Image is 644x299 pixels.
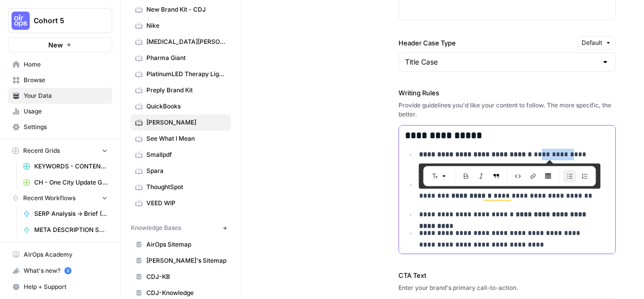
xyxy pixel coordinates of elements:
img: tab_domain_overview_orange.svg [27,58,35,67]
div: What's new? [9,263,112,278]
a: Settings [8,119,112,135]
span: Settings [24,123,108,132]
label: Writing Rules [398,88,616,98]
img: Cohort 5 Logo [12,12,30,30]
img: website_grey.svg [16,26,24,34]
a: KEYWORDS - CONTENT BRIEFS - BLOGS [19,158,112,174]
a: ThoughtSpot [131,179,231,195]
button: Recent Workflows [8,191,112,206]
span: AirOps Sitemap [146,240,226,249]
div: v 4.0.25 [28,16,49,24]
a: Browse [8,72,112,88]
input: Title Case [405,57,597,67]
span: META DESCRIPTION SERVICE PAGE [34,225,108,234]
span: CDJ-Knowledge [146,288,226,297]
a: QuickBooks [131,98,231,114]
button: Default [577,36,616,49]
span: KEYWORDS - CONTENT BRIEFS - BLOGS [34,162,108,171]
a: VEED WIP [131,195,231,211]
a: AirOps Sitemap [131,236,231,253]
label: Header Case Type [398,38,573,48]
button: Recent Grids [8,143,112,158]
a: Smallpdf [131,147,231,163]
button: What's new? 5 [8,263,112,279]
span: Cohort 5 [34,16,95,26]
button: Help + Support [8,279,112,295]
button: Workspace: Cohort 5 [8,8,112,33]
a: PlatinumLED Therapy Lights [131,66,231,82]
span: Browse [24,76,108,85]
span: Preply Brand Kit [146,86,226,95]
a: Nike [131,18,231,34]
span: Recent Grids [23,146,60,155]
a: [MEDICAL_DATA][PERSON_NAME] [131,34,231,50]
span: SERP Analysis -> Brief ([PERSON_NAME]) [34,209,108,218]
a: META DESCRIPTION SERVICE PAGE [19,222,112,238]
span: QuickBooks [146,102,226,111]
span: Nike [146,21,226,30]
a: AirOps Academy [8,247,112,263]
a: CH - One City Update Grid [19,174,112,191]
span: [PERSON_NAME]'s Sitemap [146,256,226,265]
img: logo_orange.svg [16,16,24,24]
span: Smallpdf [146,150,226,159]
span: Default [582,38,602,47]
a: SERP Analysis -> Brief ([PERSON_NAME]) [19,206,112,222]
button: New [8,37,112,52]
text: 5 [66,268,69,273]
a: Spara [131,163,231,179]
div: Keywords by Traffic [111,59,170,66]
a: New Brand Kit - CDJ [131,2,231,18]
span: ThoughtSpot [146,183,226,192]
span: New [48,40,63,50]
span: [MEDICAL_DATA][PERSON_NAME] [146,37,226,46]
span: [PERSON_NAME] [146,118,226,127]
span: Home [24,60,108,69]
a: See What I Mean [131,131,231,147]
span: See What I Mean [146,134,226,143]
img: tab_keywords_by_traffic_grey.svg [100,58,108,67]
a: Preply Brand Kit [131,82,231,98]
a: Pharma Giant [131,50,231,66]
span: VEED WIP [146,199,226,208]
a: Usage [8,103,112,119]
a: Your Data [8,88,112,104]
span: CH - One City Update Grid [34,178,108,187]
div: Provide guidelines you'd like your content to follow. The more specific, the better. [398,101,616,119]
span: CDJ-KB [146,272,226,281]
label: CTA Text [398,270,616,280]
span: Knowledge Bases [131,223,181,232]
a: [PERSON_NAME] [131,114,231,131]
div: Domain: [DOMAIN_NAME] [26,26,111,34]
span: Pharma Giant [146,53,226,63]
span: PlatinumLED Therapy Lights [146,70,226,79]
span: Help + Support [24,282,108,291]
span: Usage [24,107,108,116]
a: [PERSON_NAME]'s Sitemap [131,253,231,269]
div: Enter your brand's primary call-to-action. [398,283,616,292]
span: Spara [146,166,226,175]
a: Home [8,56,112,73]
span: Recent Workflows [23,194,75,203]
span: Your Data [24,91,108,100]
a: CDJ-KB [131,269,231,285]
span: New Brand Kit - CDJ [146,5,226,14]
span: AirOps Academy [24,250,108,259]
div: Domain Overview [38,59,90,66]
a: 5 [64,267,71,274]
